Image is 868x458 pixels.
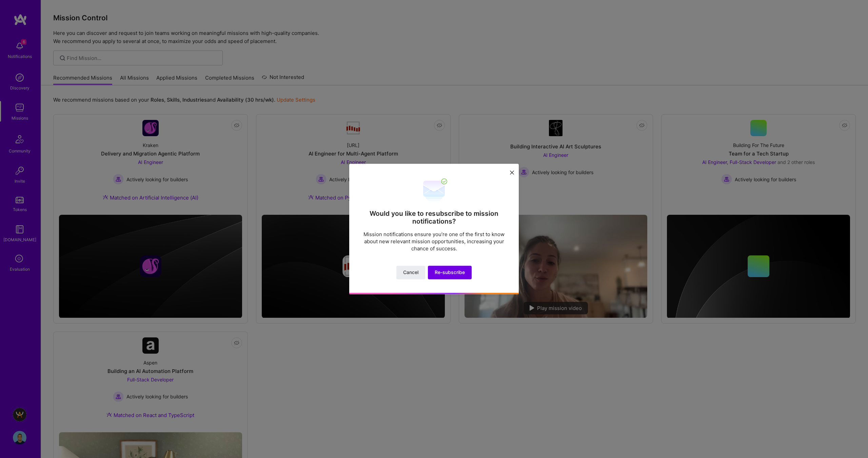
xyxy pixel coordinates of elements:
span: Re-subscribe [435,269,465,276]
img: re-subscribe [420,177,448,204]
button: Cancel [396,266,425,279]
span: Cancel [403,269,418,276]
i: icon Close [510,170,514,174]
button: Re-subscribe [428,266,472,279]
h2: Would you like to resubscribe to mission notifications? [363,210,505,225]
p: Mission notifications ensure you’re one of the first to know about new relevant mission opportuni... [363,231,505,252]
